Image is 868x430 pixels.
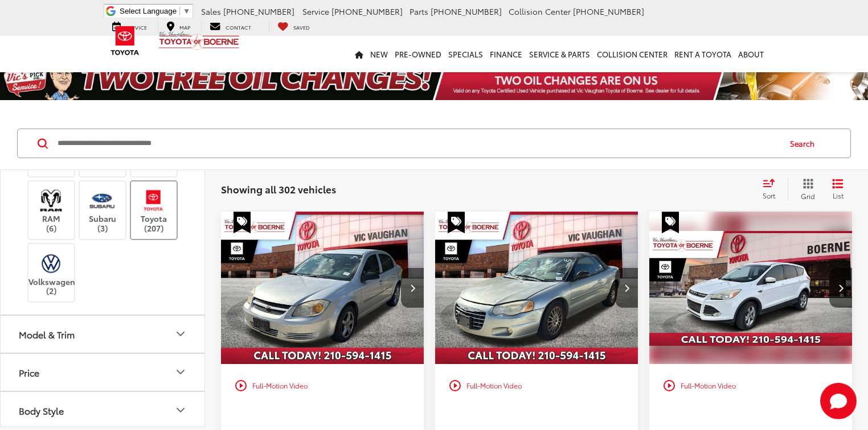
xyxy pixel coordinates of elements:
[410,6,428,17] span: Parts
[87,187,118,214] img: Vic Vaughan Toyota of Boerne in Boerne, TX)
[435,212,639,364] a: 2005 Chrysler Sebring Touring2005 Chrysler Sebring Touring2005 Chrysler Sebring Touring2005 Chrys...
[220,212,425,364] div: 2009 Chevrolet Cobalt LS 0
[662,212,679,233] span: Special
[526,36,593,72] a: Service & Parts: Opens in a new tab
[1,392,206,429] button: Body StyleBody Style
[158,31,240,51] img: Vic Vaughan Toyota of Boerne
[183,7,190,15] span: ▼
[824,178,852,201] button: List View
[351,36,367,72] a: Home
[1,316,206,353] button: Model & TrimModel & Trim
[735,36,767,72] a: About
[788,178,824,201] button: Grid View
[220,212,425,365] img: 2009 Chevrolet Cobalt LS
[120,7,190,15] a: Select Language​
[201,20,260,32] a: Contact
[104,20,155,32] a: Service
[174,327,187,341] div: Model & Trim
[104,22,146,59] img: Toyota
[820,383,857,419] svg: Start Chat
[367,36,391,72] a: New
[615,268,638,308] button: Next image
[158,20,199,32] a: Map
[19,367,39,378] div: Price
[832,191,844,200] span: List
[593,36,671,72] a: Collision Center
[401,268,424,308] button: Next image
[801,191,815,201] span: Grid
[435,212,639,364] div: 2005 Chrysler Sebring Touring 0
[829,268,852,308] button: Next image
[80,187,126,233] label: Subaru (3)
[56,130,779,157] input: Search by Make, Model, or Keyword
[28,250,75,296] label: Volkswagen (2)
[1,354,206,391] button: PricePrice
[120,7,177,15] span: Select Language
[223,6,294,17] span: [PHONE_NUMBER]
[269,20,318,32] a: My Saved Vehicles
[649,212,853,364] a: 2015 Ford Escape SE2015 Ford Escape SE2015 Ford Escape SE2015 Ford Escape SE
[649,212,853,364] div: 2015 Ford Escape SE 0
[331,6,403,17] span: [PHONE_NUMBER]
[302,6,329,17] span: Service
[757,178,788,201] button: Select sort value
[174,403,187,417] div: Body Style
[174,365,187,379] div: Price
[28,187,75,233] label: RAM (6)
[201,6,221,17] span: Sales
[131,187,177,233] label: Toyota (207)
[445,36,486,72] a: Specials
[509,6,571,17] span: Collision Center
[19,329,75,340] div: Model & Trim
[293,23,310,31] span: Saved
[649,212,853,365] img: 2015 Ford Escape SE
[431,6,502,17] span: [PHONE_NUMBER]
[435,212,639,365] img: 2005 Chrysler Sebring Touring
[573,6,644,17] span: [PHONE_NUMBER]
[28,125,75,171] label: MINI (1)
[35,187,67,214] img: Vic Vaughan Toyota of Boerne in Boerne, TX)
[221,182,336,196] span: Showing all 302 vehicles
[35,250,67,276] img: Vic Vaughan Toyota of Boerne in Boerne, TX)
[131,125,177,171] label: Nissan (7)
[391,36,445,72] a: Pre-Owned
[448,212,465,233] span: Special
[220,212,425,364] a: 2009 Chevrolet Cobalt LS2009 Chevrolet Cobalt LS2009 Chevrolet Cobalt LS2009 Chevrolet Cobalt LS
[820,383,857,419] button: Toggle Chat Window
[671,36,735,72] a: Rent a Toyota
[486,36,526,72] a: Finance
[138,187,169,214] img: Vic Vaughan Toyota of Boerne in Boerne, TX)
[80,125,126,171] label: Mitsubishi (1)
[234,212,251,233] span: Special
[19,405,64,416] div: Body Style
[779,129,831,158] button: Search
[763,191,775,200] span: Sort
